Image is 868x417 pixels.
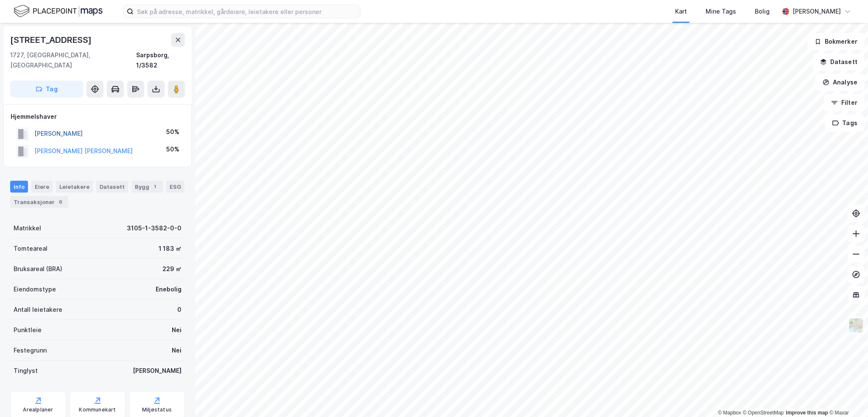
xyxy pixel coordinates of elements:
div: 6 [56,198,65,206]
div: 1727, [GEOGRAPHIC_DATA], [GEOGRAPHIC_DATA] [10,50,136,70]
div: Punktleie [14,325,42,335]
div: Transaksjoner [10,196,68,208]
div: Sarpsborg, 1/3582 [136,50,185,70]
div: ESG [166,181,184,193]
div: Bolig [755,6,770,17]
button: Analyse [815,74,865,91]
input: Søk på adresse, matrikkel, gårdeiere, leietakere eller personer [134,5,360,18]
div: Datasett [96,181,128,193]
button: Tag [10,81,83,98]
a: Mapbox [718,410,741,416]
div: 50% [166,144,179,154]
div: Festegrunn [14,345,47,355]
div: Kart [675,6,687,17]
div: Enebolig [156,284,181,294]
div: Mine Tags [706,6,736,17]
div: Leietakere [56,181,93,193]
button: Filter [824,94,865,111]
div: Info [10,181,28,193]
div: Kontrollprogram for chat [826,376,868,417]
div: 0 [177,305,181,315]
div: Bruksareal (BRA) [14,264,62,274]
div: Antall leietakere [14,305,62,315]
div: Kommunekart [79,406,116,413]
div: [PERSON_NAME] [133,366,181,376]
div: 50% [166,127,179,137]
div: 1 [151,182,159,191]
img: Z [848,317,864,333]
a: Improve this map [786,410,828,416]
div: 1 183 ㎡ [159,243,181,254]
iframe: Chat Widget [826,376,868,417]
button: Bokmerker [807,33,865,50]
div: Bygg [131,181,163,193]
a: OpenStreetMap [743,410,784,416]
div: Nei [172,325,181,335]
div: Hjemmelshaver [11,112,184,122]
div: 229 ㎡ [162,264,181,274]
div: Tomteareal [14,243,47,254]
button: Tags [825,115,865,132]
div: [PERSON_NAME] [793,6,841,17]
div: Arealplaner [23,406,53,413]
div: 3105-1-3582-0-0 [127,223,181,233]
button: Datasett [813,53,865,70]
div: Nei [172,345,181,355]
div: Miljøstatus [142,406,172,413]
div: Eiere [31,181,53,193]
img: logo.f888ab2527a4732fd821a326f86c7f29.svg [14,4,103,19]
div: Matrikkel [14,223,41,233]
div: Tinglyst [14,366,38,376]
div: Eiendomstype [14,284,56,294]
div: [STREET_ADDRESS] [10,33,93,47]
